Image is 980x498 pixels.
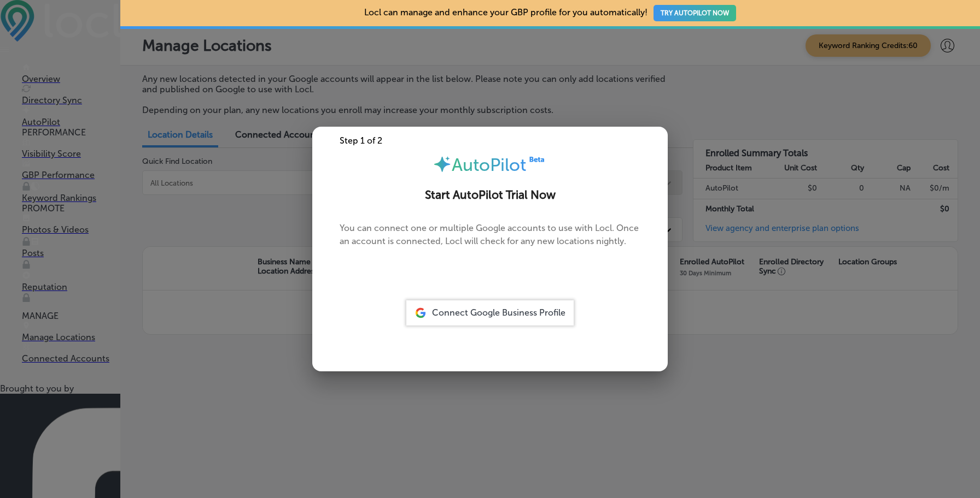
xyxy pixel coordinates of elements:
h2: Start AutoPilot Trial Now [325,188,655,202]
span: Connect Google Business Profile [432,307,565,318]
button: TRY AUTOPILOT NOW [654,5,736,21]
img: autopilot-icon [433,155,452,174]
img: Beta [526,155,548,164]
div: Step 1 of 2 [312,135,668,146]
p: You can connect one or multiple Google accounts to use with Locl. Once an account is connected, L... [340,222,640,265]
span: AutoPilot [452,155,526,175]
